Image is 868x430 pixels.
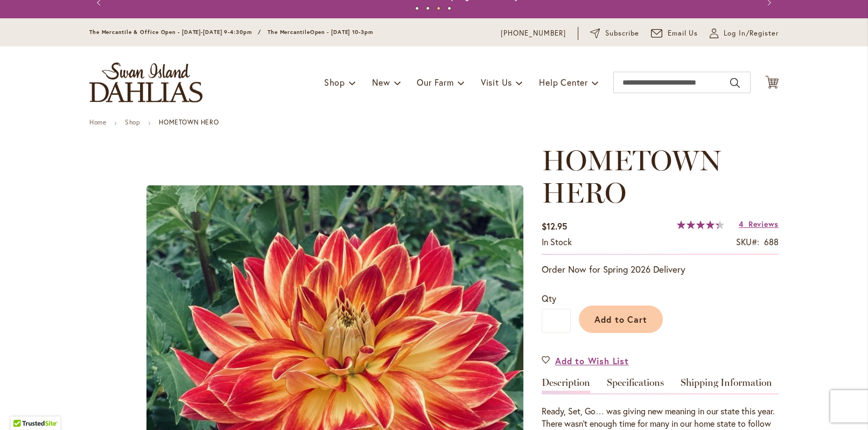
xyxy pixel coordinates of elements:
iframe: Launch Accessibility Center [8,392,38,422]
div: 688 [764,236,779,248]
a: Home [89,118,106,126]
span: Log In/Register [724,28,779,39]
a: Description [542,378,590,393]
a: Shop [125,118,140,126]
span: HOMETOWN HERO [542,143,721,210]
span: Add to Wish List [555,355,629,367]
button: 4 of 4 [447,6,451,10]
a: Email Us [651,28,698,39]
a: Subscribe [590,28,639,39]
span: Open - [DATE] 10-3pm [310,29,373,36]
button: Add to Cart [579,306,663,333]
a: 4 Reviews [739,219,779,229]
a: Log In/Register [710,28,779,39]
button: 1 of 4 [415,6,419,10]
span: Reviews [748,219,779,229]
div: 87% [677,220,724,229]
span: Add to Cart [594,314,648,325]
strong: SKU [736,236,759,247]
span: Qty [542,293,556,304]
span: $12.95 [542,220,567,232]
span: New [372,77,390,88]
a: Specifications [607,378,664,393]
span: 4 [739,219,744,229]
span: Visit Us [481,77,512,88]
span: Subscribe [605,28,639,39]
a: store logo [89,63,202,102]
span: Email Us [668,28,698,39]
span: The Mercantile & Office Open - [DATE]-[DATE] 9-4:30pm / The Mercantile [89,29,310,36]
span: In stock [542,236,572,247]
span: Our Farm [417,77,453,88]
a: Shipping Information [681,378,772,393]
span: Shop [324,77,345,88]
a: [PHONE_NUMBER] [501,28,566,39]
div: Availability [542,236,572,248]
strong: HOMETOWN HERO [159,118,219,126]
button: 2 of 4 [426,6,430,10]
a: Add to Wish List [542,355,629,367]
p: Order Now for Spring 2026 Delivery [542,263,779,276]
span: Help Center [539,77,588,88]
button: 3 of 4 [437,6,440,10]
